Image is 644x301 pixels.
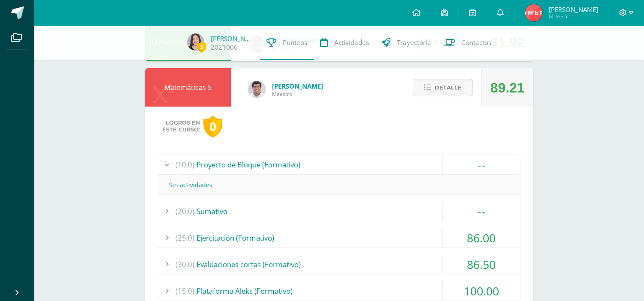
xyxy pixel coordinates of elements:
span: Contactos [461,38,491,47]
div: 89.21 [490,69,525,107]
div: Matemáticas 5 [145,68,231,107]
div: Ejercitación (Formativo) [158,228,520,247]
a: 2021006 [211,43,238,52]
span: [PERSON_NAME] [272,82,323,90]
div: Plataforma Aleks (Formativo) [158,281,520,301]
button: Detalle [413,79,473,96]
span: Punteos [283,38,307,47]
div: Evaluaciones cortas (Formativo) [158,255,520,274]
span: (20.0) [175,202,194,221]
span: Actividades [334,38,369,47]
span: Trayectoria [397,38,431,47]
div: 86.50 [443,255,520,274]
a: Trayectoria [375,26,438,60]
div: Proyecto de Bloque (Formativo) [158,155,520,174]
div: 0 [203,116,222,137]
div: Sin actividades [158,175,520,194]
a: Punteos [260,26,314,60]
span: Detalle [435,80,462,95]
div: 86.00 [443,228,520,247]
img: 3e8caf98d58fd82dbc8d372b63dd9bb0.png [187,33,204,51]
div: -- [443,155,520,174]
span: 3 [197,42,206,52]
span: (10.0) [175,155,194,174]
div: Sumativo [158,202,520,221]
span: Maestro [272,90,323,98]
span: (25.0) [175,228,194,247]
div: 100.00 [443,281,520,301]
span: Mi Perfil [549,13,598,20]
span: (30.0) [175,255,194,274]
span: [PERSON_NAME] [549,5,598,14]
img: ca3c5678045a47df34288d126a1d4061.png [525,4,542,21]
a: [PERSON_NAME] [211,34,254,43]
div: -- [443,202,520,221]
a: Contactos [438,26,498,60]
img: 01ec045deed16b978cfcd964fb0d0c55.png [248,81,266,98]
span: Logros en este curso: [162,119,200,133]
a: Actividades [314,26,375,60]
span: (15.0) [175,281,194,301]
